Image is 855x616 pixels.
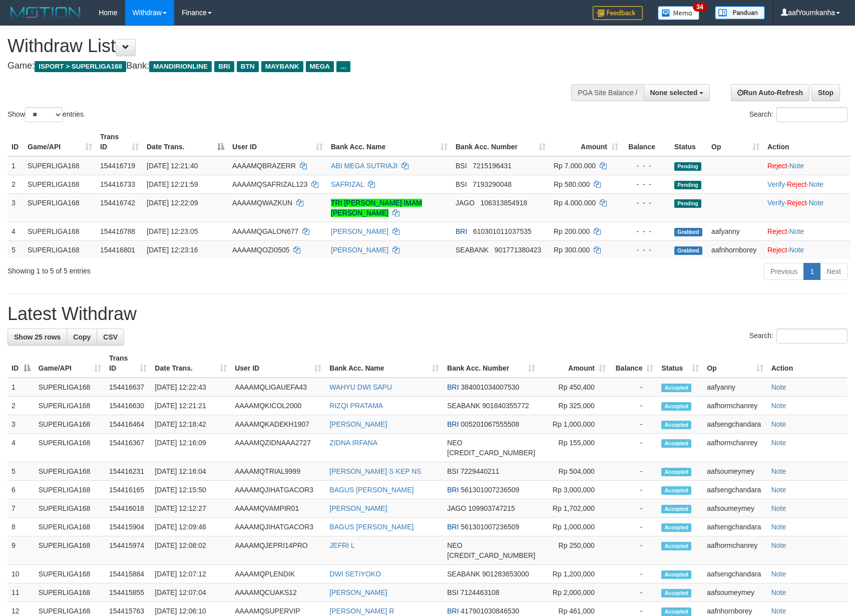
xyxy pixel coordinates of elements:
a: BAGUS [PERSON_NAME] [329,523,413,531]
td: 1 [8,156,24,175]
td: SUPERLIGA168 [35,518,105,536]
span: Copy 109903747215 to clipboard [468,504,515,512]
td: Rp 2,000,000 [539,583,610,602]
span: Accepted [661,607,691,616]
td: [DATE] 12:18:42 [151,415,231,434]
td: aafhormchanrey [703,397,767,415]
span: Copy 7215196431 to clipboard [473,162,512,170]
h1: Withdraw List [8,36,560,56]
a: BAGUS [PERSON_NAME] [329,486,413,494]
a: [PERSON_NAME] R [329,607,394,615]
td: AAAAMQJEPRI14PRO [231,536,325,565]
td: [DATE] 12:15:50 [151,481,231,499]
a: Note [771,541,786,549]
th: User ID: activate to sort column ascending [231,349,325,378]
td: - [610,397,658,415]
a: Note [771,570,786,578]
td: SUPERLIGA168 [24,193,96,222]
th: Op: activate to sort column ascending [707,128,763,156]
td: aafsoumeymey [703,462,767,481]
td: Rp 3,000,000 [539,481,610,499]
th: Bank Acc. Number: activate to sort column ascending [443,349,539,378]
span: Rp 7.000.000 [554,162,596,170]
a: Note [771,467,786,475]
span: Copy 901840355772 to clipboard [482,402,529,410]
span: Show 25 rows [14,333,61,341]
a: ABI MEGA SUTRIAJI [331,162,397,170]
th: User ID: activate to sort column ascending [228,128,327,156]
a: Note [771,523,786,531]
td: [DATE] 12:21:21 [151,397,231,415]
span: Copy 5859459254537433 to clipboard [447,551,535,559]
td: AAAAMQKADEKH1907 [231,415,325,434]
span: Rp 300.000 [554,246,590,254]
span: BSI [456,162,467,170]
a: Note [771,607,786,615]
a: CSV [97,329,124,346]
span: BSI [456,180,467,188]
td: 10 [8,565,35,583]
span: Grabbed [674,246,702,255]
a: [PERSON_NAME] [329,588,387,596]
td: 5 [8,240,24,259]
td: Rp 155,000 [539,434,610,462]
label: Search: [749,329,847,344]
td: SUPERLIGA168 [24,222,96,240]
span: BRI [214,61,234,72]
td: [DATE] 12:12:27 [151,499,231,518]
td: [DATE] 12:16:04 [151,462,231,481]
td: · · [763,175,850,193]
a: Copy [67,329,97,346]
td: [DATE] 12:22:43 [151,378,231,397]
span: 154416801 [100,246,135,254]
span: BSI [447,588,459,596]
th: Status: activate to sort column ascending [657,349,703,378]
td: AAAAMQJIHATGACOR3 [231,518,325,536]
a: Reject [767,162,787,170]
a: Note [771,383,786,391]
td: [DATE] 12:07:04 [151,583,231,602]
td: AAAAMQTRIAL9999 [231,462,325,481]
td: SUPERLIGA168 [35,583,105,602]
th: Status [670,128,707,156]
td: - [610,499,658,518]
td: aafhormchanrey [703,434,767,462]
th: Balance: activate to sort column ascending [610,349,658,378]
th: Bank Acc. Number: activate to sort column ascending [452,128,550,156]
span: Copy 7124463108 to clipboard [461,588,500,596]
a: Reject [787,180,807,188]
th: Amount: activate to sort column ascending [550,128,622,156]
td: aafhormchanrey [703,536,767,565]
span: Copy 7229440211 to clipboard [461,467,500,475]
a: Reject [767,227,787,235]
span: 34 [693,3,706,12]
a: Note [789,162,804,170]
a: Note [789,246,804,254]
span: Copy 610301011037535 to clipboard [473,227,532,235]
td: Rp 250,000 [539,536,610,565]
a: [PERSON_NAME] [331,227,388,235]
span: 154416742 [100,199,135,207]
span: JAGO [456,199,475,207]
td: Rp 1,702,000 [539,499,610,518]
span: Copy 901771380423 to clipboard [495,246,541,254]
td: SUPERLIGA168 [24,240,96,259]
a: Note [771,588,786,596]
span: BRI [447,383,459,391]
td: 6 [8,481,35,499]
td: aafyanny [703,378,767,397]
span: MANDIRIONLINE [149,61,212,72]
th: ID [8,128,24,156]
td: - [610,518,658,536]
td: SUPERLIGA168 [24,175,96,193]
td: AAAAMQJIHATGACOR3 [231,481,325,499]
span: Pending [674,181,701,189]
select: Showentries [25,107,63,122]
span: MEGA [306,61,334,72]
a: Show 25 rows [8,329,67,346]
td: AAAAMQVAMPIR01 [231,499,325,518]
span: Copy 561301007236509 to clipboard [461,523,520,531]
td: AAAAMQKICOL2000 [231,397,325,415]
a: Verify [767,199,785,207]
span: Copy [73,333,91,341]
